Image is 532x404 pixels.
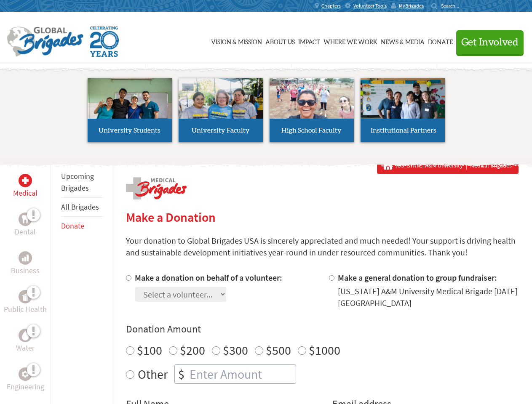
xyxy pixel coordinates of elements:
div: Medical [19,174,32,187]
span: University Faculty [192,127,250,134]
img: menu_brigades_submenu_2.jpg [179,78,263,135]
div: Water [19,329,32,342]
label: $100 [137,342,162,358]
img: menu_brigades_submenu_1.jpg [88,78,172,134]
p: Engineering [7,381,44,393]
label: $200 [180,342,205,358]
img: menu_brigades_submenu_3.jpg [270,78,354,119]
a: All Brigades [61,202,99,212]
li: All Brigades [61,198,102,217]
label: Other [138,364,168,384]
span: High School Faculty [281,127,342,134]
img: Global Brigades Logo [7,27,83,57]
a: Donate [428,20,453,62]
a: University Students [88,78,172,142]
a: High School Faculty [270,78,354,142]
a: Institutional Partners [361,78,445,142]
li: Donate [61,217,102,235]
div: Business [19,251,32,265]
span: Institutional Partners [371,127,436,134]
p: Medical [13,187,37,199]
img: menu_brigades_submenu_4.jpg [361,78,445,134]
p: Public Health [4,303,47,315]
a: WaterWater [16,329,35,354]
label: $300 [223,342,248,358]
span: University Students [99,127,160,134]
img: Global Brigades Celebrating 20 Years [90,27,119,57]
div: Public Health [19,290,32,303]
span: Volunteer Tools [353,3,387,9]
img: Business [22,255,29,261]
img: logo-medical.png [126,177,187,199]
h4: Donation Amount [126,322,519,336]
label: $1000 [309,342,340,358]
label: Make a general donation to group fundraiser: [338,272,497,283]
a: BusinessBusiness [11,251,40,276]
p: Dental [15,226,36,238]
a: University Faculty [179,78,263,142]
img: Water [22,330,29,340]
p: Water [16,342,35,354]
input: Search... [441,3,465,9]
label: $500 [266,342,291,358]
button: Get Involved [456,30,524,54]
li: Upcoming Brigades [61,167,102,198]
a: About Us [265,20,295,62]
a: Public HealthPublic Health [4,290,47,315]
a: DentalDental [15,213,36,238]
span: MyBrigades [399,3,424,9]
a: Donate [61,221,84,231]
a: MedicalMedical [13,174,37,199]
img: Public Health [22,292,29,301]
label: Make a donation on behalf of a volunteer: [135,272,282,283]
img: Dental [22,215,29,223]
a: Where We Work [323,20,377,62]
input: Enter Amount [188,365,296,383]
a: Upcoming Brigades [61,171,94,193]
span: Get Involved [461,37,519,48]
a: EngineeringEngineering [7,367,44,393]
a: News & Media [381,20,425,62]
img: Engineering [22,371,29,377]
a: Impact [298,20,320,62]
h2: Make a Donation [126,210,519,225]
p: Your donation to Global Brigades USA is sincerely appreciated and much needed! Your support is dr... [126,235,519,258]
img: Medical [22,177,29,184]
div: Engineering [19,367,32,381]
a: Vision & Mission [211,20,262,62]
div: $ [175,365,188,383]
p: Business [11,265,40,276]
span: Chapters [321,3,341,9]
div: [US_STATE] A&M University Medical Brigade [DATE] [GEOGRAPHIC_DATA] [338,285,519,309]
div: Dental [19,213,32,226]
